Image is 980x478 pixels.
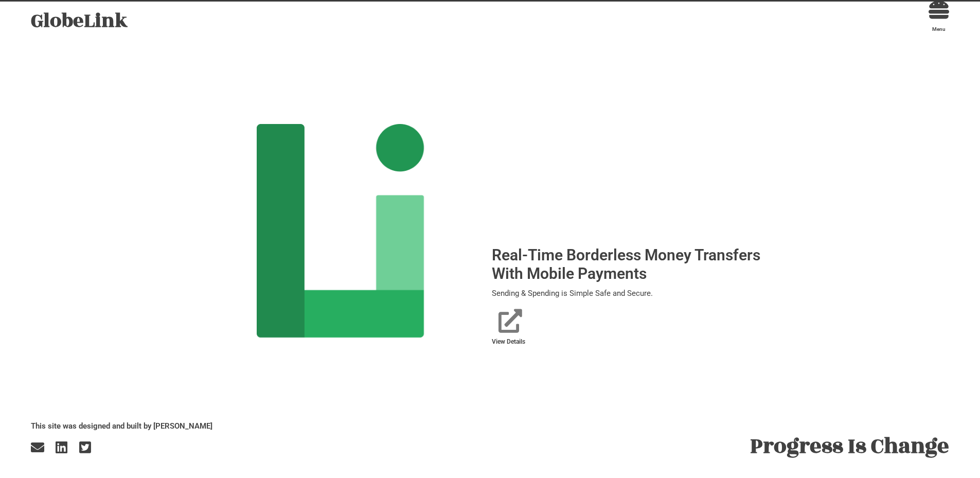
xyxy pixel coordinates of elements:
a: View Details [498,309,522,333]
h3: Progress Is Change [495,435,950,458]
h2: Real-Time Borderless Money Transfers With Mobile Payments [492,246,778,283]
a: GlobeLink [31,6,128,36]
a: View Details [492,338,525,345]
p: This site was designed and built by [PERSON_NAME] [31,422,485,430]
h2: Sending & Spending is Simple Safe and Secure. [492,288,778,299]
a: Menu [932,26,946,32]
